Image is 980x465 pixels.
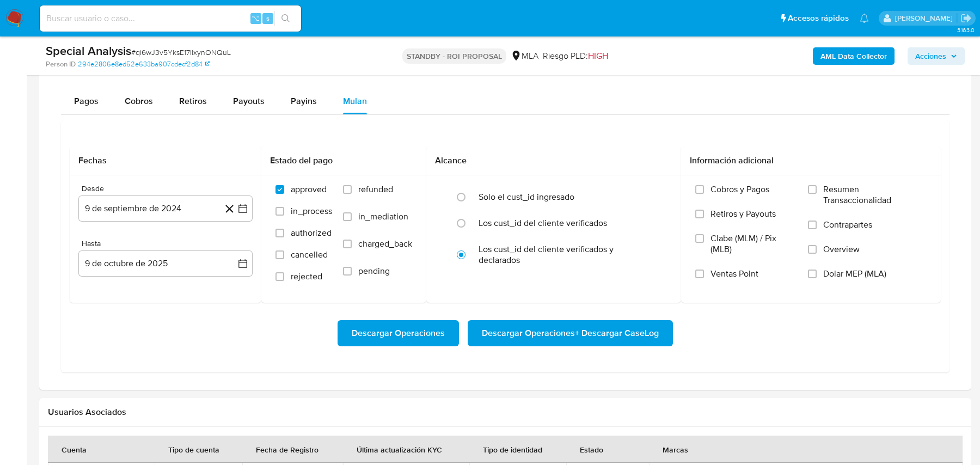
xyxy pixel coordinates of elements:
[543,50,608,62] span: Riesgo PLD:
[813,47,895,65] button: AML Data Collector
[895,13,957,23] p: juan.calo@mercadolibre.com
[40,11,301,26] input: Buscar usuario o caso...
[46,59,76,69] b: Person ID
[588,50,608,62] span: HIGH
[860,14,869,23] a: Notificaciones
[402,48,506,64] p: STANDBY - ROI PROPOSAL
[131,47,231,58] span: # qi6wJ3v5YksE17IlxynONQuL
[908,47,965,65] button: Acciones
[252,13,260,23] span: ⌥
[46,42,131,59] b: Special Analysis
[957,26,975,34] span: 3.163.0
[915,47,946,65] span: Acciones
[266,13,269,23] span: s
[48,407,963,418] h2: Usuarios Asociados
[960,13,972,24] a: Salir
[820,47,887,65] b: AML Data Collector
[788,13,849,24] span: Accesos rápidos
[274,11,297,26] button: search-icon
[78,59,210,69] a: 294e2806e8ed52e633ba907cdecf2d84
[511,50,538,62] div: MLA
